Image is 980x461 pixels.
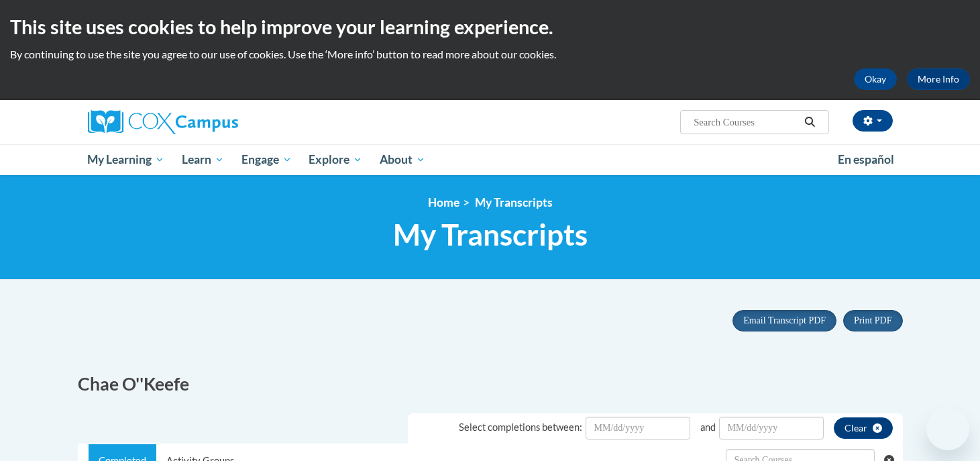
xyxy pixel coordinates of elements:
[309,152,362,168] span: Explore
[843,310,902,331] button: Print PDF
[907,68,970,90] a: More Info
[428,195,459,209] a: Home
[233,144,301,175] a: Engage
[459,421,582,433] span: Select completions between:
[853,110,893,132] button: Account Settings
[475,195,553,209] span: My Transcripts
[10,47,970,62] p: By continuing to use the site you agree to our use of cookies. Use the ‘More info’ button to read...
[182,152,224,168] span: Learn
[173,144,233,175] a: Learn
[68,144,913,175] div: Main menu
[300,144,371,175] a: Explore
[719,417,824,440] input: Date Input
[692,114,800,130] input: Search Courses
[380,152,425,168] span: About
[87,152,164,168] span: My Learning
[829,146,903,174] a: En español
[88,110,343,134] a: Cox Campus
[800,114,820,130] button: Search
[393,217,588,252] span: My Transcripts
[88,110,238,134] img: Cox Campus
[838,152,894,166] span: En español
[743,315,826,325] span: Email Transcript PDF
[10,13,970,40] h2: This site uses cookies to help improve your learning experience.
[834,417,893,439] button: clear
[586,417,690,440] input: Date Input
[732,310,836,331] button: Email Transcript PDF
[241,152,292,168] span: Engage
[854,68,897,90] button: Okay
[926,407,969,450] iframe: Button to launch messaging window
[78,372,480,397] h2: Chae O''Keefe
[854,315,891,325] span: Print PDF
[700,421,716,433] span: and
[79,144,174,175] a: My Learning
[371,144,434,175] a: About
